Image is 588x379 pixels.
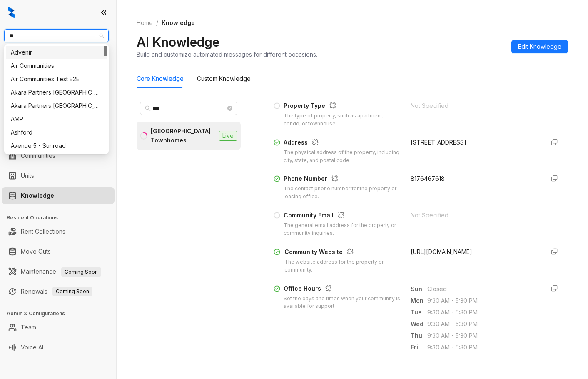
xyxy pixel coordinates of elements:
[2,283,115,300] li: Renewals
[11,75,102,84] div: Air Communities Test E2E
[156,18,158,27] li: /
[6,72,107,86] div: Air Communities Test E2E
[411,248,472,255] span: [URL][DOMAIN_NAME]
[2,56,115,72] li: Leads
[411,308,427,317] span: Tue
[227,106,232,111] span: close-circle
[8,7,15,18] img: logo
[21,243,51,260] a: Move Outs
[284,138,401,149] div: Address
[21,283,92,300] a: RenewalsComing Soon
[137,50,317,59] div: Build and customize automated messages for different occasions.
[151,127,215,145] div: [GEOGRAPHIC_DATA] Townhomes
[411,319,427,329] span: Wed
[6,46,107,59] div: Advenir
[284,247,401,258] div: Community Website
[11,141,102,150] div: Avenue 5 - Sunroad
[7,310,116,317] h3: Admin & Configurations
[411,101,538,110] div: Not Specified
[427,331,538,340] span: 9:30 AM - 5:30 PM
[511,40,568,53] button: Edit Knowledge
[11,101,102,110] div: Akara Partners [GEOGRAPHIC_DATA]
[11,128,102,137] div: Ashford
[219,131,237,141] span: Live
[2,223,115,240] li: Rent Collections
[284,101,401,112] div: Property Type
[411,138,538,147] div: [STREET_ADDRESS]
[2,319,115,336] li: Team
[11,115,102,124] div: AMP
[2,339,115,356] li: Voice AI
[427,308,538,317] span: 9:30 AM - 5:30 PM
[162,19,195,26] span: Knowledge
[427,284,538,294] span: Closed
[284,174,401,185] div: Phone Number
[21,147,55,164] a: Communities
[284,295,401,311] div: Set the days and times when your community is available for support
[21,339,43,356] a: Voice AI
[21,319,36,336] a: Team
[411,175,445,182] span: 8176467618
[427,343,538,352] span: 9:30 AM - 5:30 PM
[411,284,427,294] span: Sun
[21,223,65,240] a: Rent Collections
[61,267,101,277] span: Coming Soon
[2,167,115,184] li: Units
[11,61,102,70] div: Air Communities
[2,112,115,128] li: Collections
[7,214,116,222] h3: Resident Operations
[518,42,561,51] span: Edit Knowledge
[6,59,107,72] div: Air Communities
[21,167,34,184] a: Units
[2,243,115,260] li: Move Outs
[284,211,401,222] div: Community Email
[284,185,401,201] div: The contact phone number for the property or leasing office.
[52,287,92,296] span: Coming Soon
[411,296,427,305] span: Mon
[2,92,115,108] li: Leasing
[411,331,427,340] span: Thu
[11,48,102,57] div: Advenir
[11,88,102,97] div: Akara Partners [GEOGRAPHIC_DATA]
[427,296,538,305] span: 9:30 AM - 5:30 PM
[6,126,107,139] div: Ashford
[21,187,54,204] a: Knowledge
[135,18,154,27] a: Home
[284,284,401,295] div: Office Hours
[145,105,151,111] span: search
[6,139,107,152] div: Avenue 5 - Sunroad
[137,74,184,83] div: Core Knowledge
[284,258,401,274] div: The website address for the property or community.
[6,112,107,126] div: AMP
[2,147,115,164] li: Communities
[2,187,115,204] li: Knowledge
[6,86,107,99] div: Akara Partners Nashville
[427,319,538,329] span: 9:30 AM - 5:30 PM
[284,112,401,128] div: The type of property, such as apartment, condo, or townhouse.
[2,263,115,280] li: Maintenance
[197,74,251,83] div: Custom Knowledge
[284,222,401,237] div: The general email address for the property or community inquiries.
[411,343,427,352] span: Fri
[137,34,219,50] h2: AI Knowledge
[411,211,538,220] div: Not Specified
[284,149,401,165] div: The physical address of the property, including city, state, and postal code.
[6,99,107,112] div: Akara Partners Phoenix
